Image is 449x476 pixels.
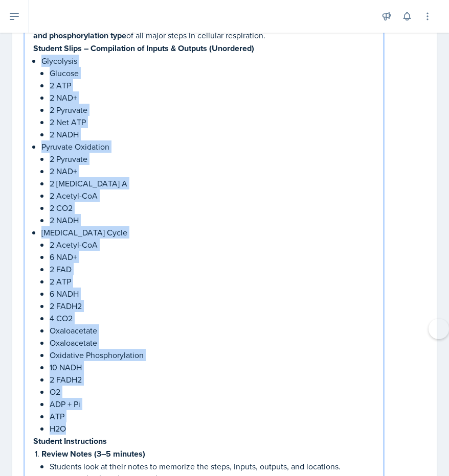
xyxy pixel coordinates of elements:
[41,55,375,67] p: Glycolysis
[41,448,145,460] strong: Review Notes (3–5 minutes)
[50,312,375,324] p: 4 CO2
[50,79,375,91] p: 2 ATP
[50,275,375,288] p: 2 ATP
[41,226,375,239] p: [MEDICAL_DATA] Cycle
[50,300,375,312] p: 2 FADH2
[50,288,375,300] p: 6 NADH
[50,91,375,104] p: 2 NAD+
[50,165,375,177] p: 2 NAD+
[50,128,375,140] p: 2 NADH
[50,324,375,337] p: Oxaloacetate
[50,337,375,349] p: Oxaloacetate
[50,67,375,79] p: Glucose
[33,42,254,54] strong: Student Slips – Compilation of Inputs & Outputs (Unordered)
[50,177,375,189] p: 2 [MEDICAL_DATA] A
[50,189,375,202] p: 2 Acetyl-CoA
[50,361,375,373] p: 10 NADH
[50,422,375,435] p: H2O
[50,373,375,386] p: 2 FADH2
[50,239,375,251] p: 2 Acetyl-CoA
[50,410,375,422] p: ATP
[50,386,375,398] p: O2
[50,263,375,275] p: 2 FAD
[33,435,107,447] strong: Student Instructions
[50,202,375,214] p: 2 CO2
[50,214,375,226] p: 2 NADH
[50,349,375,361] p: Oxidative Phosphorylation
[41,140,375,153] p: Pyruvate Oxidation
[50,116,375,128] p: 2 Net ATP
[50,104,375,116] p: 2 Pyruvate
[50,251,375,263] p: 6 NAD+
[50,153,375,165] p: 2 Pyruvate
[50,460,375,472] p: Students look at their notes to memorize the steps, inputs, outputs, and locations.
[50,398,375,410] p: ADP + Pi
